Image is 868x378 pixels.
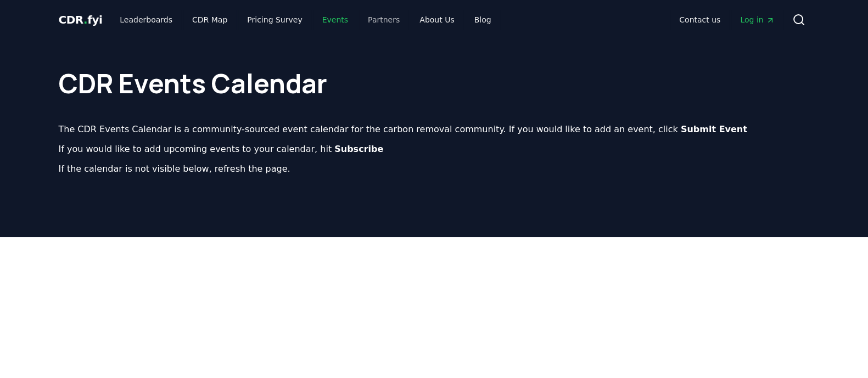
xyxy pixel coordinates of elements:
a: About Us [411,10,463,30]
a: CDR Map [183,10,236,30]
span: Log in [740,14,774,25]
a: Partners [359,10,408,30]
a: Pricing Survey [238,10,311,30]
h1: CDR Events Calendar [59,48,810,97]
nav: Main [670,10,783,30]
a: Blog [466,10,500,30]
b: Submit Event [681,124,747,134]
span: . [83,13,87,26]
span: CDR fyi [59,13,103,26]
nav: Main [111,10,500,30]
p: The CDR Events Calendar is a community-sourced event calendar for the carbon removal community. I... [59,123,810,136]
b: Subscribe [334,144,383,154]
p: If the calendar is not visible below, refresh the page. [59,162,810,176]
a: Contact us [670,10,729,30]
p: If you would like to add upcoming events to your calendar, hit [59,143,810,156]
a: Leaderboards [111,10,181,30]
a: CDR.fyi [59,12,103,27]
a: Events [313,10,357,30]
a: Log in [731,10,783,30]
